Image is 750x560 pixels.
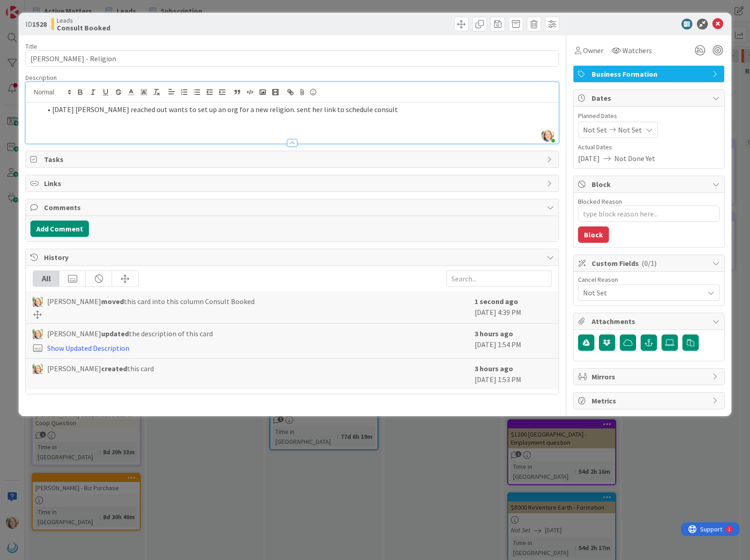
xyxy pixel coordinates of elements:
span: Links [44,178,542,189]
img: AD [33,329,43,339]
b: created [101,364,127,373]
span: Not Done Yet [614,153,655,164]
li: [DATE] [PERSON_NAME] reached out wants to set up an org for a new religion. sent her link to sche... [41,104,554,115]
input: Search... [446,270,552,287]
span: [PERSON_NAME] this card [47,363,154,374]
span: [PERSON_NAME] the description of this card [47,328,213,339]
label: Title [25,42,37,50]
span: Support [19,1,41,12]
span: [DATE] [578,153,600,164]
span: Leads [57,17,110,24]
div: [DATE] 1:54 PM [475,328,552,354]
span: Not Set [583,287,704,298]
span: Watchers [623,45,652,56]
div: Cancel Reason [578,276,720,283]
span: Comments [44,202,542,213]
label: Blocked Reason [578,197,622,206]
button: Block [578,226,609,243]
img: AD [33,297,43,307]
span: Not Set [583,124,607,135]
span: Block [592,179,708,190]
b: 1 second ago [475,297,518,306]
span: Business Formation [592,69,708,79]
b: moved [101,297,124,306]
span: Tasks [44,154,542,165]
span: [PERSON_NAME] this card into this column Consult Booked [47,296,255,307]
b: 3 hours ago [475,364,513,373]
div: [DATE] 1:53 PM [475,363,552,385]
img: Sl300r1zNejTcUF0uYcJund7nRpyjiOK.jpg [541,129,554,142]
button: Add Comment [30,221,89,237]
span: Metrics [592,395,708,406]
span: ID [25,19,47,29]
span: Attachments [592,316,708,327]
a: Show Updated Description [47,344,129,353]
div: [DATE] 4:39 PM [475,296,552,319]
b: Consult Booked [57,24,110,31]
span: Planned Dates [578,111,720,121]
span: ( 0/1 ) [642,259,657,268]
b: 1528 [32,20,47,29]
span: Owner [583,45,603,56]
input: type card name here... [25,50,559,67]
span: Actual Dates [578,142,720,152]
img: AD [33,364,43,374]
span: Description [25,74,57,82]
span: Custom Fields [592,258,708,269]
span: Mirrors [592,371,708,382]
div: 1 [47,4,49,11]
b: updated [101,329,129,338]
span: History [44,252,542,263]
span: Dates [592,93,708,103]
div: All [33,271,59,286]
span: Not Set [618,124,642,135]
b: 3 hours ago [475,329,513,338]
